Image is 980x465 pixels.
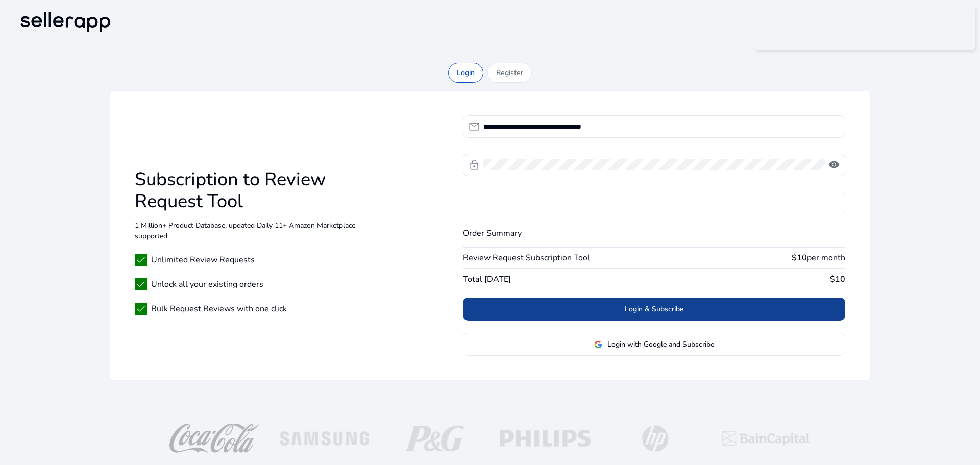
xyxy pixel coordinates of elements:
[607,339,714,350] span: Login with Google and Subscribe
[496,424,594,453] img: philips-logo-white.png
[135,254,147,266] span: check
[463,252,590,264] span: Review Request Subscription Tool
[457,67,475,78] p: Login
[151,254,255,266] span: Unlimited Review Requests
[463,229,845,238] h4: Order Summary
[468,120,480,133] span: mail
[151,303,287,315] span: Bulk Request Reviews with one click
[151,278,263,290] span: Unlock all your existing orders
[135,278,147,290] span: check
[830,274,845,285] b: $10
[594,340,602,349] img: google-logo.svg
[463,333,845,356] button: Login with Google and Subscribe
[165,424,263,453] img: coca-cola-logo.png
[463,298,845,321] button: Login & Subscribe
[276,424,374,453] img: Samsung-logo-white.png
[625,304,683,314] span: Login & Subscribe
[496,67,523,78] p: Register
[828,159,840,171] span: visibility
[135,303,147,315] span: check
[135,220,389,241] p: 1 Million+ Product Database, updated Daily 11+ Amazon Marketplace supported
[807,252,845,263] span: per month
[16,8,114,36] img: sellerapp-logo
[463,273,511,285] span: Total [DATE]
[463,192,845,213] iframe: Secure card payment input frame
[468,159,480,171] span: lock
[135,168,389,212] h1: Subscription to Review Request Tool
[717,424,815,453] img: baincapitalTopLogo.png
[792,252,807,263] b: $10
[386,424,484,453] img: p-g-logo-white.png
[606,424,704,453] img: hp-logo-white.png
